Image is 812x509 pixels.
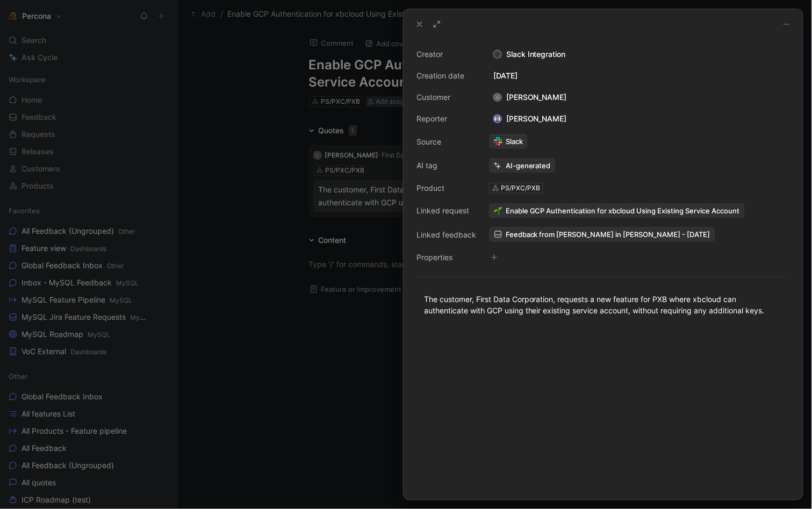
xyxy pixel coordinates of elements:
button: AI-generated [489,158,556,173]
span: Enable GCP Authentication for xbcloud Using Existing Service Account [506,206,740,216]
div: Slack Integration [489,48,790,61]
div: [PERSON_NAME] [489,91,571,104]
img: avatar [494,116,501,123]
span: Feedback from [PERSON_NAME] in [PERSON_NAME] - [DATE] [506,230,710,239]
button: 🌱Enable GCP Authentication for xbcloud Using Existing Service Account [489,203,745,218]
div: Linked feedback [416,228,476,241]
div: PS/PXC/PXB [501,183,541,193]
div: Reporter [416,112,476,125]
a: Slack [489,134,528,149]
a: Feedback from [PERSON_NAME] in [PERSON_NAME] - [DATE] [489,227,715,242]
div: Customer [416,91,476,104]
div: [PERSON_NAME] [489,112,571,125]
div: AI tag [416,159,476,172]
div: Product [416,182,476,195]
div: Creator [416,48,476,61]
div: D [493,93,502,102]
div: S [494,51,501,58]
div: Linked request [416,204,476,217]
div: The customer, First Data Corporation, requests a new feature for PXB where xbcloud can authentica... [424,293,782,316]
div: AI-generated [506,161,551,170]
div: Source [416,135,476,148]
div: Creation date [416,69,476,82]
div: [DATE] [489,69,790,82]
img: 🌱 [494,206,502,215]
div: Properties [416,251,476,264]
